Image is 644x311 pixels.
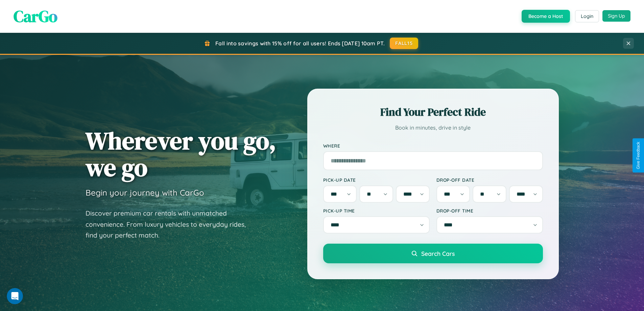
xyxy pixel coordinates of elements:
h3: Begin your journey with CarGo [86,187,204,198]
p: Book in minutes, drive in style [323,123,543,133]
label: Drop-off Time [436,208,543,214]
button: Login [575,10,599,22]
p: Discover premium car rentals with unmatched convenience. From luxury vehicles to everyday rides, ... [86,208,255,241]
span: CarGo [14,5,57,27]
button: FALL15 [390,38,418,49]
button: Sign Up [602,10,630,22]
button: Become a Host [522,10,570,23]
label: Pick-up Time [323,208,430,214]
label: Where [323,143,543,149]
h1: Wherever you go, we go [86,127,276,181]
label: Pick-up Date [323,177,430,183]
div: Give Feedback [636,142,641,169]
label: Drop-off Date [436,177,543,183]
button: Search Cars [323,244,543,263]
iframe: Intercom live chat [7,288,23,304]
span: Fall into savings with 15% off for all users! Ends [DATE] 10am PT. [215,40,385,47]
h2: Find Your Perfect Ride [323,105,543,119]
span: Search Cars [421,250,455,257]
